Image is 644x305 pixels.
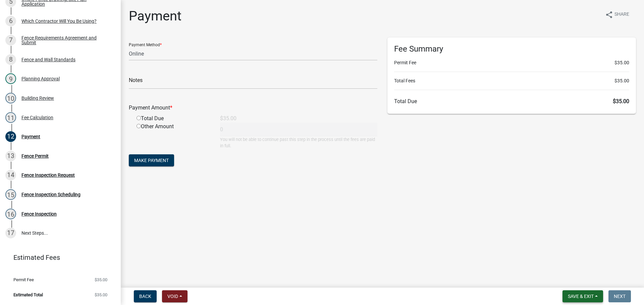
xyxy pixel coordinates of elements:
span: Make Payment [134,158,169,163]
div: 17 [5,228,16,238]
div: Fee Calculation [21,115,53,120]
li: Permit Fee [394,59,629,66]
span: Permit Fee [13,278,34,282]
h6: Total Due [394,98,629,104]
div: 7 [5,35,16,46]
div: 14 [5,170,16,180]
span: $35.00 [95,278,107,282]
div: 12 [5,131,16,142]
div: Planning Approval [21,76,60,81]
div: Fence Permit [21,154,49,158]
h6: Fee Summary [394,44,629,54]
div: Fence Inspection Scheduling [21,192,80,197]
div: Fence Inspection Request [21,173,75,177]
div: 8 [5,54,16,65]
button: Back [134,290,157,302]
span: Next [614,294,626,299]
div: Other Amount [131,123,215,149]
div: 16 [5,209,16,219]
span: Back [139,294,151,299]
div: Which Contractor Will You Be Using? [21,19,97,23]
i: share [605,11,613,19]
div: 10 [5,93,16,103]
h1: Payment [129,8,181,24]
span: $35.00 [614,77,629,84]
button: shareShare [600,8,635,21]
span: Void [167,294,178,299]
div: 15 [5,189,16,200]
div: Total Due [131,115,215,123]
div: Fence Inspection [21,212,57,216]
div: Fence and Wall Standards [21,57,75,62]
div: Fence Requirements Agreement and Submit [21,35,110,45]
span: Share [614,11,629,19]
span: $35.00 [613,98,629,104]
li: Total Fees [394,77,629,84]
div: 9 [5,73,16,84]
span: $35.00 [614,59,629,66]
div: Payment [21,134,40,139]
div: 6 [5,16,16,26]
span: Save & Exit [568,294,594,299]
span: Estimated Total [13,293,43,297]
button: Make Payment [129,154,174,166]
a: Estimated Fees [5,251,110,264]
span: $35.00 [95,293,107,297]
button: Next [608,290,631,302]
div: 11 [5,112,16,123]
div: 13 [5,151,16,161]
div: Payment Amount [124,104,382,112]
div: Building Review [21,96,54,100]
button: Save & Exit [562,290,603,302]
button: Void [162,290,187,302]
